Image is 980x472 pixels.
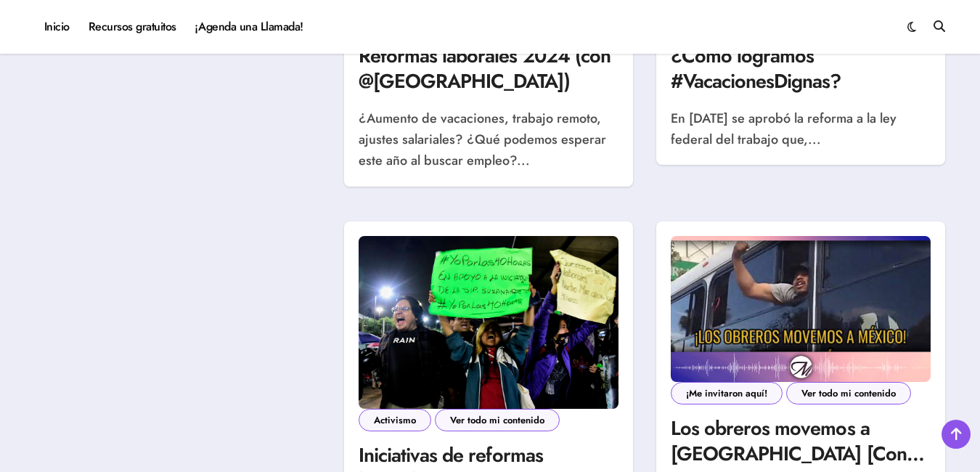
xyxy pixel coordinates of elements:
a: Activismo [359,409,431,431]
p: ¿Aumento de vacaciones, trabajo remoto, ajustes salariales? ¿Qué podemos esperar este año al busc... [359,108,618,172]
p: En [DATE] se aprobó la reforma a la ley federal del trabajo que,... [671,108,931,151]
a: ¡Agenda una Llamada! [186,7,313,46]
a: Reformas laborales 2024 (con @[GEOGRAPHIC_DATA]) [359,41,611,95]
a: Ver todo mi contenido [435,409,560,431]
a: ¿Cómo logramos #VacacionesDignas? [671,41,841,95]
a: Recursos gratuitos [79,7,186,46]
a: Inicio [35,7,79,46]
a: Ver todo mi contenido [786,382,911,404]
a: ¡Me invitaron aquí! [671,382,783,404]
